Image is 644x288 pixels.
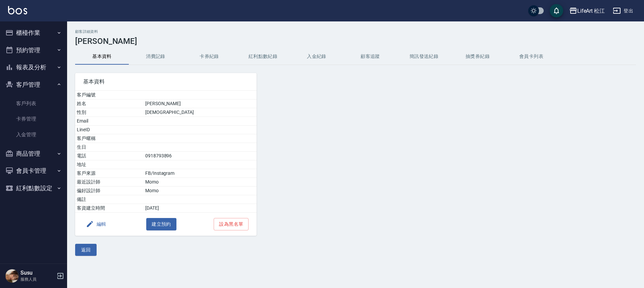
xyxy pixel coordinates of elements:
button: 商品管理 [3,145,64,162]
button: 基本資料 [75,49,129,65]
h3: [PERSON_NAME] [75,37,636,46]
td: Momo [144,187,257,195]
td: 客戶編號 [75,91,144,99]
button: 預約管理 [3,42,64,59]
td: 最近設計師 [75,178,144,187]
button: 設為黑名單 [214,218,249,230]
td: 客資建立時間 [75,204,144,213]
div: LifeArt 松江 [577,7,605,15]
td: 偏好設計師 [75,187,144,195]
a: 卡券管理 [3,111,64,127]
button: 報表及分析 [3,59,64,76]
td: Momo [144,178,257,187]
button: 櫃檯作業 [3,24,64,42]
td: [PERSON_NAME] [144,99,257,108]
td: 電話 [75,152,144,160]
button: 消費記錄 [129,49,182,65]
button: 返回 [75,244,97,256]
button: LifeArt 松江 [567,4,608,18]
td: 性別 [75,108,144,117]
button: 簡訊發送紀錄 [397,49,451,65]
td: 客戶暱稱 [75,134,144,143]
td: [DATE] [144,204,257,213]
td: [DEMOGRAPHIC_DATA] [144,108,257,117]
button: save [550,4,563,17]
td: 備註 [75,195,144,204]
button: 抽獎券紀錄 [451,49,504,65]
button: 客戶管理 [3,76,64,93]
img: Person [5,269,19,283]
button: 登出 [610,5,636,17]
button: 會員卡管理 [3,162,64,179]
button: 卡券紀錄 [182,49,236,65]
button: 紅利點數設定 [3,179,64,197]
td: 0918793896 [144,152,257,160]
button: 編輯 [83,218,109,230]
button: 會員卡列表 [504,49,558,65]
td: LineID [75,126,144,134]
a: 客戶列表 [3,96,64,111]
td: FB/Instagram [144,169,257,178]
td: 客戶來源 [75,169,144,178]
p: 服務人員 [20,276,55,282]
td: Email [75,117,144,126]
button: 顧客追蹤 [343,49,397,65]
h2: 顧客詳細資料 [75,29,636,34]
button: 建立預約 [146,218,176,230]
button: 紅利點數紀錄 [236,49,290,65]
button: 入金紀錄 [290,49,343,65]
span: 基本資料 [83,78,249,85]
td: 生日 [75,143,144,152]
td: 地址 [75,160,144,169]
h5: Susu [20,270,55,276]
img: Logo [8,6,27,14]
td: 姓名 [75,99,144,108]
a: 入金管理 [3,127,64,142]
